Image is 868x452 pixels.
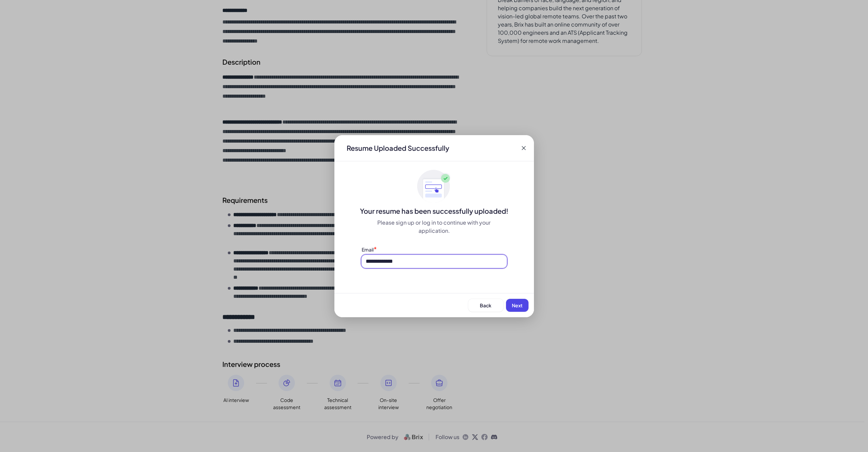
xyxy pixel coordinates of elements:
button: Next [506,299,528,312]
div: Please sign up or log in to continue with your application. [362,219,507,235]
label: Email [362,246,374,253]
div: Resume Uploaded Successfully [341,143,455,153]
div: Your resume has been successfully uploaded! [334,206,534,216]
button: Back [468,299,503,312]
span: Back [480,302,491,308]
span: Next [512,302,523,308]
img: ApplyedMaskGroup3.svg [417,169,451,204]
